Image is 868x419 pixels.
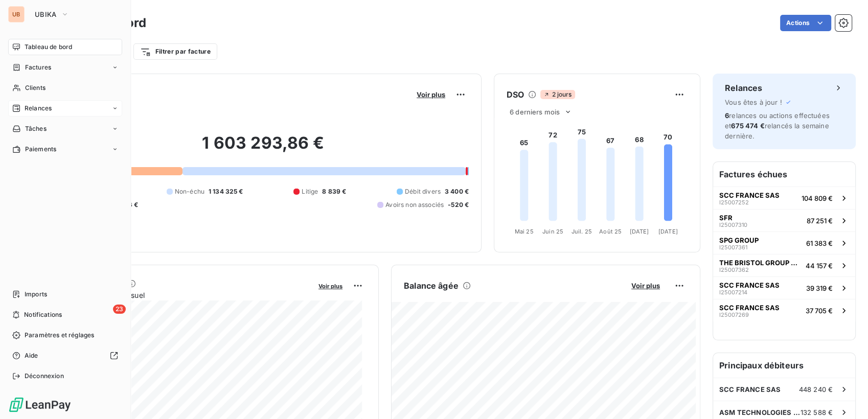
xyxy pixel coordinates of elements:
span: Aide [25,351,38,360]
span: 37 705 € [806,307,833,315]
span: Vous êtes à jour ! [725,98,782,106]
button: Filtrer par facture [133,43,217,60]
span: 2 jours [540,90,575,99]
button: SCC FRANCE SASI25007252104 809 € [713,187,855,209]
span: 61 383 € [806,239,833,247]
span: Factures [25,63,51,72]
span: Notifications [24,310,62,319]
span: I25007214 [719,289,747,295]
span: 1 134 325 € [209,187,243,196]
span: 6 [725,111,729,120]
h2: 1 603 293,86 € [58,133,469,164]
span: Tâches [25,124,47,133]
button: Voir plus [414,90,448,99]
h6: Relances [725,82,762,94]
span: 3 400 € [445,187,469,196]
span: SCC FRANCE SAS [719,281,780,289]
span: 44 157 € [806,262,833,270]
span: Débit divers [405,187,441,196]
span: THE BRISTOL GROUP DEUTSCHLAND GMBH [719,259,802,267]
span: UBIKA [35,10,57,18]
span: 132 588 € [801,408,833,416]
h6: Balance âgée [404,280,459,292]
h6: Factures échues [713,162,855,187]
span: Non-échu [175,187,204,196]
span: Imports [25,290,47,299]
span: 39 319 € [806,284,833,292]
span: Clients [25,83,45,92]
span: 23 [113,305,126,314]
tspan: Juil. 25 [572,228,592,235]
button: THE BRISTOL GROUP DEUTSCHLAND GMBHI2500736244 157 € [713,254,855,276]
span: SCC FRANCE SAS [719,385,781,393]
tspan: [DATE] [658,228,678,235]
tspan: Mai 25 [515,228,534,235]
span: -520 € [448,200,469,209]
span: SCC FRANCE SAS [719,304,780,312]
span: Voir plus [631,282,660,290]
h6: Principaux débiteurs [713,353,855,378]
tspan: Juin 25 [542,228,563,235]
span: Voir plus [417,90,445,99]
span: 87 251 € [807,217,833,225]
span: Litige [302,187,318,196]
button: SCC FRANCE SASI2500721439 319 € [713,276,855,299]
span: I25007269 [719,312,749,318]
span: SCC FRANCE SAS [719,191,780,199]
h6: DSO [507,88,524,101]
tspan: Août 25 [599,228,622,235]
span: Relances [25,104,52,113]
button: Voir plus [315,281,346,290]
span: 8 839 € [322,187,346,196]
span: Déconnexion [25,371,64,381]
button: SCC FRANCE SASI2500726937 705 € [713,299,855,321]
span: relances ou actions effectuées et relancés la semaine dernière. [725,111,830,140]
span: Paramètres et réglages [25,331,94,340]
span: 448 240 € [799,385,833,393]
span: 675 474 € [731,122,764,130]
span: Tableau de bord [25,42,72,52]
span: SPG GROUP [719,236,759,244]
span: Avoirs non associés [385,200,444,209]
span: Chiffre d'affaires mensuel [58,290,311,300]
button: SFRI2500731087 251 € [713,209,855,231]
span: 104 809 € [802,194,833,202]
span: I25007362 [719,267,749,273]
span: I25007252 [719,199,749,205]
span: ASM TECHNOLOGIES SAS [719,408,801,416]
iframe: Intercom live chat [833,384,858,409]
tspan: [DATE] [630,228,649,235]
a: Aide [8,347,122,364]
span: SFR [719,214,733,222]
span: I25007361 [719,244,747,250]
span: Paiements [25,145,56,154]
div: UB [8,6,25,22]
button: Actions [780,15,831,31]
img: Logo LeanPay [8,397,72,413]
span: Voir plus [318,283,342,290]
button: SPG GROUPI2500736161 383 € [713,231,855,254]
button: Voir plus [628,281,663,290]
span: 6 derniers mois [510,108,560,116]
span: I25007310 [719,222,747,228]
